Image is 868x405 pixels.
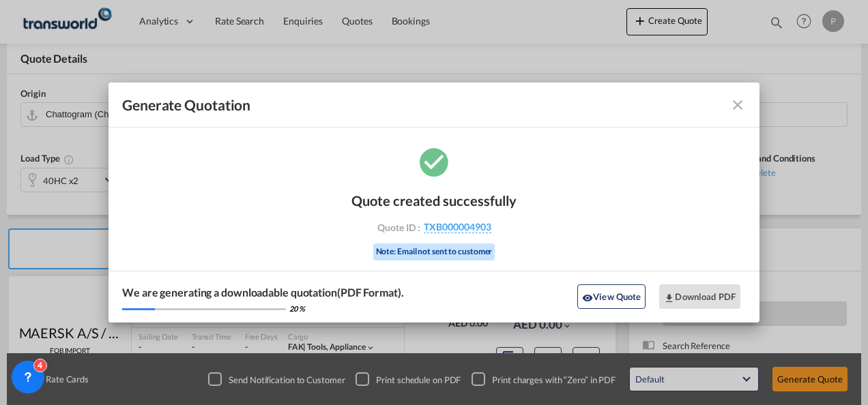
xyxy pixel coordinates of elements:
[582,292,593,303] md-icon: icon-eye
[577,284,646,309] button: icon-eyeView Quote
[373,243,495,260] div: Note: Email not sent to customer
[664,292,675,303] md-icon: icon-download
[729,97,746,113] md-icon: icon-close fg-AAA8AD cursor m-0
[351,192,517,209] div: Quote created successfully
[355,221,513,233] div: Quote ID :
[417,145,451,179] md-icon: icon-checkbox-marked-circle
[122,96,250,114] span: Generate Quotation
[659,284,740,309] button: Download PDF
[289,303,305,314] div: 20 %
[122,285,404,300] div: We are generating a downloadable quotation(PDF Format).
[108,82,759,322] md-dialog: Generate Quotation Quote ...
[424,221,491,233] span: TXB000004903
